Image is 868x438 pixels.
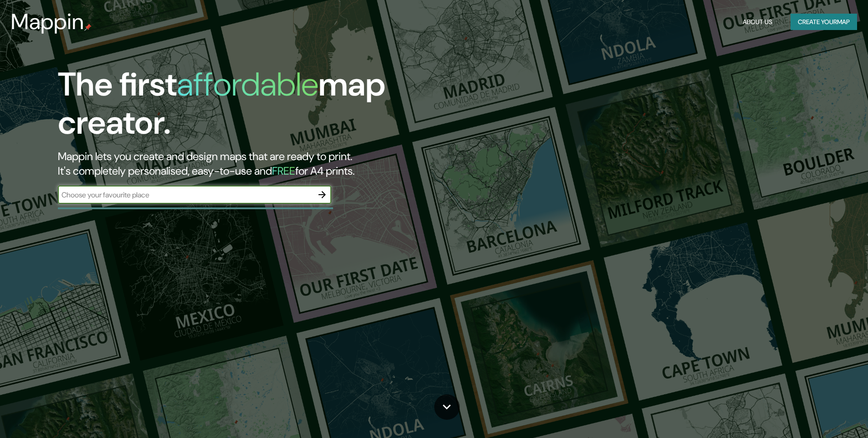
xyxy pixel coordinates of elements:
button: Create yourmap [791,14,857,30]
button: About Us [739,14,776,30]
h3: Mappin [11,9,84,35]
h1: affordable [177,63,318,106]
h2: Mappin lets you create and design maps that are ready to print. It's completely personalised, eas... [58,149,492,178]
h1: The first map creator. [58,65,492,149]
h5: FREE [272,164,295,178]
img: mappin-pin [84,24,92,31]
input: Choose your favourite place [58,190,313,200]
